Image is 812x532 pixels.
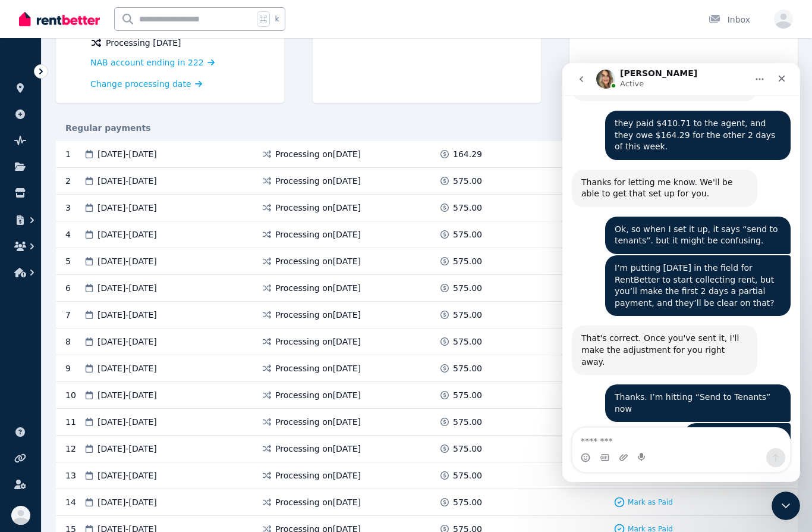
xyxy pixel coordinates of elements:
span: [DATE] - [DATE] [97,362,157,374]
span: Processing on [DATE] [275,336,361,348]
iframe: Intercom live chat [562,63,800,482]
span: 575.00 [453,389,482,401]
div: 11 [65,416,83,428]
span: [DATE] - [DATE] [97,175,157,187]
span: [DATE] - [DATE] [97,282,157,294]
span: Processing on [DATE] [275,416,361,428]
div: 5 [65,255,83,267]
span: Processing on [DATE] [275,470,361,481]
div: 9 [65,362,83,374]
span: [DATE] - [DATE] [97,416,157,428]
span: [DATE] - [DATE] [97,202,157,214]
span: Processing on [DATE] [275,496,361,508]
div: 3 [65,202,83,214]
span: Processing on [DATE] [275,443,361,455]
span: Processing on [DATE] [275,229,361,240]
a: Change processing date [90,78,202,90]
div: 2 [65,175,83,187]
span: Processing on [DATE] [275,148,361,160]
span: 164.29 [453,148,482,160]
span: NAB account ending in 222 [90,58,204,67]
div: 13 [65,470,83,481]
span: Processing on [DATE] [275,255,361,267]
div: Regular payments [56,122,798,134]
span: [DATE] - [DATE] [97,148,157,160]
div: 12 [65,443,83,455]
span: 575.00 [453,336,482,348]
span: Processing [DATE] [106,37,181,49]
div: 8 [65,336,83,348]
span: [DATE] - [DATE] [97,229,157,240]
span: 575.00 [453,470,482,481]
iframe: Intercom live chat [772,492,800,520]
span: 575.00 [453,229,482,240]
div: 6 [65,282,83,294]
span: 575.00 [453,443,482,455]
span: Processing on [DATE] [275,309,361,321]
span: Processing on [DATE] [275,389,361,401]
span: Processing on [DATE] [275,282,361,294]
span: [DATE] - [DATE] [97,389,157,401]
div: 7 [65,309,83,321]
span: Mark as Paid [628,497,673,507]
span: Processing on [DATE] [275,175,361,187]
div: 10 [65,389,83,401]
span: [DATE] - [DATE] [97,496,157,508]
span: 575.00 [453,255,482,267]
span: 575.00 [453,282,482,294]
span: 575.00 [453,309,482,321]
span: [DATE] - [DATE] [97,255,157,267]
div: 14 [65,496,83,508]
span: 575.00 [453,496,482,508]
span: Processing on [DATE] [275,202,361,214]
span: 575.00 [453,416,482,428]
span: k [275,14,279,24]
span: Processing on [DATE] [275,362,361,374]
div: Inbox [709,14,750,26]
div: 4 [65,229,83,240]
span: 575.00 [453,202,482,214]
span: Change processing date [90,78,191,90]
span: [DATE] - [DATE] [97,443,157,455]
span: [DATE] - [DATE] [97,470,157,481]
div: 1 [65,148,83,160]
span: [DATE] - [DATE] [97,309,157,321]
span: 575.00 [453,175,482,187]
span: 575.00 [453,362,482,374]
span: [DATE] - [DATE] [97,336,157,348]
img: RentBetter [19,10,100,28]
